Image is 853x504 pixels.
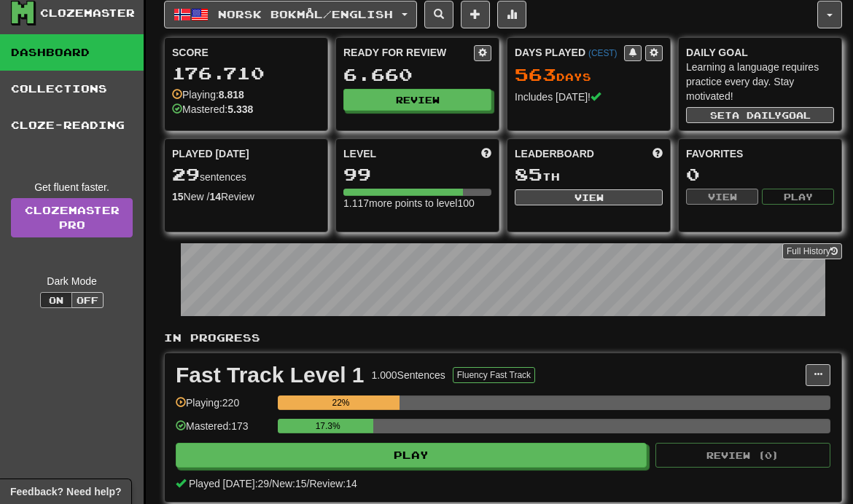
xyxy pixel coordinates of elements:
[515,45,624,60] div: Days Played
[11,198,133,237] a: ClozemasterPro
[172,189,320,204] div: New / Review
[172,191,184,202] strong: 15
[172,64,320,82] div: 176.710
[189,478,269,489] span: Played [DATE]: 29
[686,60,834,103] div: Learning a language requires practice every day. Stay motivated!
[343,146,376,161] span: Level
[209,191,221,202] strong: 14
[762,189,834,205] button: Play
[272,478,306,489] span: New: 15
[515,64,556,84] span: 563
[164,1,417,28] button: Norsk bokmål/English
[11,274,133,288] div: Dark Mode
[218,8,393,20] span: Norsk bokmål / English
[343,66,491,84] div: 6.660
[172,102,253,117] div: Mastered:
[309,478,357,489] span: Review: 14
[343,196,491,210] div: 1.117 more points to level 100
[515,165,663,184] div: th
[172,45,320,60] div: Score
[172,146,249,161] span: Played [DATE]
[372,368,445,382] div: 1.000 Sentences
[655,443,830,468] button: Review (0)
[282,395,400,410] div: 22%
[461,1,490,28] button: Add sentence to collection
[269,478,272,489] span: /
[176,443,647,468] button: Play
[40,6,135,20] div: Clozemaster
[686,146,834,161] div: Favorites
[343,89,491,111] button: Review
[732,110,782,120] span: a daily
[10,484,121,499] span: Open feedback widget
[176,395,270,420] div: Playing: 220
[172,87,244,102] div: Playing:
[424,1,453,28] button: Search sentences
[686,165,834,184] div: 0
[71,292,104,308] button: Off
[515,189,663,205] button: View
[515,90,663,104] div: Includes [DATE]!
[686,107,834,123] button: Seta dailygoal
[481,146,491,161] span: Score more points to level up
[11,180,133,194] div: Get fluent faster.
[653,146,663,161] span: This week in points, UTC
[164,331,842,345] p: In Progress
[227,103,253,115] strong: 5.338
[782,243,842,259] button: Full History
[176,419,270,443] div: Mastered: 173
[515,146,594,161] span: Leaderboard
[172,165,320,184] div: sentences
[515,164,542,184] span: 85
[219,89,244,101] strong: 8.818
[172,164,200,184] span: 29
[686,45,834,60] div: Daily Goal
[343,45,474,60] div: Ready for Review
[686,189,758,205] button: View
[307,478,310,489] span: /
[176,364,365,386] div: Fast Track Level 1
[282,419,373,433] div: 17.3%
[40,292,72,308] button: On
[343,165,491,184] div: 99
[497,1,526,28] button: More stats
[515,66,663,84] div: Day s
[453,367,535,383] button: Fluency Fast Track
[588,48,618,58] a: (CEST)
